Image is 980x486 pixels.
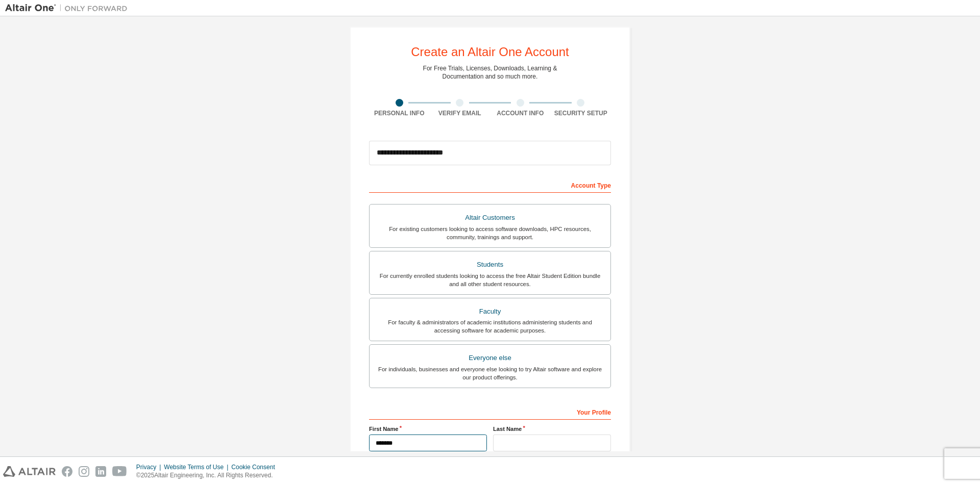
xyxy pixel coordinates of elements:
[95,466,106,477] img: linkedin.svg
[376,304,604,319] div: Faculty
[376,211,604,225] div: Altair Customers
[79,466,89,477] img: instagram.svg
[369,425,487,433] label: First Name
[3,466,56,477] img: altair_logo.svg
[376,272,604,288] div: For currently enrolled students looking to access the free Altair Student Edition bundle and all ...
[376,258,604,272] div: Students
[430,109,491,117] div: Verify Email
[5,3,133,13] img: Altair One
[376,318,604,335] div: For faculty & administrators of academic institutions administering students and accessing softwa...
[164,463,231,471] div: Website Terms of Use
[376,225,604,241] div: For existing customers looking to access software downloads, HPC resources, community, trainings ...
[551,109,611,117] div: Security Setup
[423,64,557,81] div: For Free Trials, Licenses, Downloads, Learning & Documentation and so much more.
[136,463,164,471] div: Privacy
[112,466,127,477] img: youtube.svg
[411,46,569,58] div: Create an Altair One Account
[376,365,604,381] div: For individuals, businesses and everyone else looking to try Altair software and explore our prod...
[136,471,281,480] p: © 2025 Altair Engineering, Inc. All Rights Reserved.
[490,109,551,117] div: Account Info
[369,403,611,420] div: Your Profile
[493,425,611,433] label: Last Name
[231,463,281,471] div: Cookie Consent
[62,466,72,477] img: facebook.svg
[369,109,430,117] div: Personal Info
[369,176,611,193] div: Account Type
[376,351,604,365] div: Everyone else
